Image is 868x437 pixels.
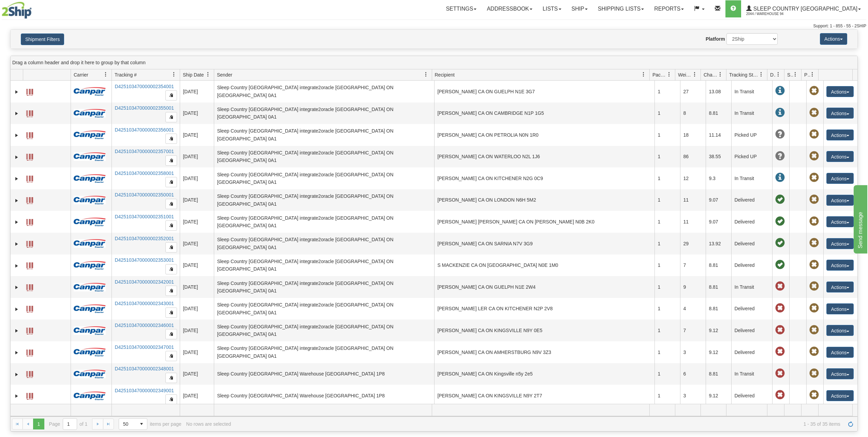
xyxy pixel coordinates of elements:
[26,129,33,140] a: Label
[214,167,434,189] td: Sleep Country [GEOGRAPHIC_DATA] integrate2oracle [GEOGRAPHIC_DATA] ON [GEOGRAPHIC_DATA] 0A1
[434,319,654,341] td: [PERSON_NAME] CA ON KINGSVILLE N9Y 0E5
[826,238,854,249] button: Actions
[214,276,434,298] td: Sleep Country [GEOGRAPHIC_DATA] integrate2oracle [GEOGRAPHIC_DATA] ON [GEOGRAPHIC_DATA] 0A1
[217,71,232,78] span: Sender
[26,259,33,270] a: Label
[49,418,88,430] span: Page of 1
[13,241,20,247] a: Expand
[202,69,214,80] a: Ship Date filter column settings
[26,107,33,118] a: Label
[115,366,174,371] a: D425103470000002348001
[731,385,772,407] td: Delivered
[654,255,680,276] td: 1
[74,196,106,204] img: 14 - Canpar
[731,81,772,103] td: In Transit
[74,392,106,400] img: 14 - Canpar
[809,303,819,313] span: Pickup Not Assigned
[74,304,106,313] img: 14 - Canpar
[26,86,33,97] a: Label
[100,69,112,80] a: Carrier filter column settings
[770,71,776,78] span: Delivery Status
[482,0,538,17] a: Addressbook
[74,261,106,270] img: 14 - Canpar
[826,347,854,358] button: Actions
[826,260,854,271] button: Actions
[775,390,785,400] span: Late
[826,151,854,162] button: Actions
[820,33,847,45] button: Actions
[649,0,689,17] a: Reports
[13,132,20,139] a: Expand
[13,284,20,291] a: Expand
[434,385,654,407] td: [PERSON_NAME] CA ON KINGSVILLE N9Y 2T7
[115,84,174,89] a: D425103470000002354001
[26,281,33,292] a: Label
[826,108,854,119] button: Actions
[214,211,434,233] td: Sleep Country [GEOGRAPHIC_DATA] integrate2oracle [GEOGRAPHIC_DATA] ON [GEOGRAPHIC_DATA] 0A1
[74,87,106,96] img: 14 - Canpar
[593,0,649,17] a: Shipping lists
[115,127,174,133] a: D425103470000002356001
[74,348,106,356] img: 14 - Canpar
[826,303,854,314] button: Actions
[826,195,854,206] button: Actions
[13,197,20,204] a: Expand
[214,363,434,385] td: Sleep Country [GEOGRAPHIC_DATA] Warehouse [GEOGRAPHIC_DATA] 1P8
[434,363,654,385] td: [PERSON_NAME] CA ON Kingsville n5y 2e5
[180,124,214,146] td: [DATE]
[13,371,20,378] a: Expand
[180,341,214,363] td: [DATE]
[775,347,785,356] span: Late
[826,390,854,401] button: Actions
[731,276,772,298] td: In Transit
[214,255,434,276] td: Sleep Country [GEOGRAPHIC_DATA] integrate2oracle [GEOGRAPHIC_DATA] ON [GEOGRAPHIC_DATA] 0A1
[680,146,706,168] td: 86
[33,419,44,429] span: Page 1
[13,175,20,182] a: Expand
[654,81,680,103] td: 1
[180,319,214,341] td: [DATE]
[809,217,819,226] span: Pickup Not Assigned
[165,394,177,405] button: Copy to clipboard
[706,36,725,42] label: Platform
[809,86,819,96] span: Pickup Not Assigned
[704,71,718,78] span: Charge
[165,351,177,361] button: Copy to clipboard
[731,167,772,189] td: In Transit
[115,301,174,306] a: D425103470000002343001
[214,146,434,168] td: Sleep Country [GEOGRAPHIC_DATA] integrate2oracle [GEOGRAPHIC_DATA] ON [GEOGRAPHIC_DATA] 0A1
[715,69,726,80] a: Charge filter column settings
[214,319,434,341] td: Sleep Country [GEOGRAPHIC_DATA] integrate2oracle [GEOGRAPHIC_DATA] ON [GEOGRAPHIC_DATA] 0A1
[74,174,106,183] img: 14 - Canpar
[165,329,177,339] button: Copy to clipboard
[773,69,784,80] a: Delivery Status filter column settings
[638,69,649,80] a: Recipient filter column settings
[775,217,785,226] span: On time
[752,6,857,12] span: Sleep Country [GEOGRAPHIC_DATA]
[165,199,177,209] button: Copy to clipboard
[775,325,785,335] span: Late
[852,183,867,253] iframe: chat widget
[165,177,177,187] button: Copy to clipboard
[809,390,819,400] span: Pickup Not Assigned
[13,327,20,334] a: Expand
[165,134,177,144] button: Copy to clipboard
[826,216,854,227] button: Actions
[775,260,785,270] span: On time
[434,167,654,189] td: [PERSON_NAME] CA ON KITCHENER N2G 0C9
[706,211,731,233] td: 9.07
[434,211,654,233] td: [PERSON_NAME] [PERSON_NAME] CA ON [PERSON_NAME] N0B 2K0
[136,419,147,429] span: select
[809,108,819,118] span: Pickup Not Assigned
[654,385,680,407] td: 1
[654,363,680,385] td: 1
[214,341,434,363] td: Sleep Country [GEOGRAPHIC_DATA] integrate2oracle [GEOGRAPHIC_DATA] ON [GEOGRAPHIC_DATA] 0A1
[706,255,731,276] td: 8.81
[706,319,731,341] td: 9.12
[26,194,33,205] a: Label
[654,233,680,255] td: 1
[165,308,177,318] button: Copy to clipboard
[706,385,731,407] td: 9.12
[731,124,772,146] td: Picked UP
[706,81,731,103] td: 13.08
